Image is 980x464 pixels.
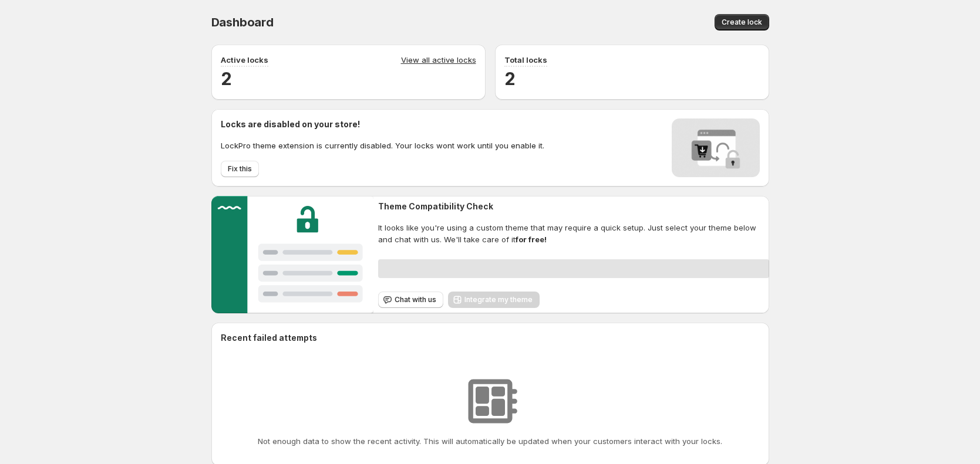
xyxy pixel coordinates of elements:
[221,67,476,90] h2: 2
[395,295,436,304] span: Chat with us
[378,292,443,308] button: Chat with us
[401,54,476,67] a: View all active locks
[504,54,547,66] p: Total locks
[504,67,760,90] h2: 2
[221,161,259,177] button: Fix this
[211,15,274,29] span: Dashboard
[715,14,769,31] button: Create lock
[228,164,252,174] span: Fix this
[211,196,374,313] img: Customer support
[378,222,769,245] span: It looks like you're using a custom theme that may require a quick setup. Just select your theme ...
[378,201,769,212] h2: Theme Compatibility Check
[221,118,544,130] h2: Locks are disabled on your store!
[221,332,317,344] h2: Recent failed attempts
[516,235,547,244] strong: for free!
[221,54,268,66] p: Active locks
[722,18,762,27] span: Create lock
[221,140,544,151] p: LockPro theme extension is currently disabled. Your locks wont work until you enable it.
[461,372,520,431] img: No resources found
[258,435,722,447] p: Not enough data to show the recent activity. This will automatically be updated when your custome...
[672,118,760,177] img: Locks disabled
